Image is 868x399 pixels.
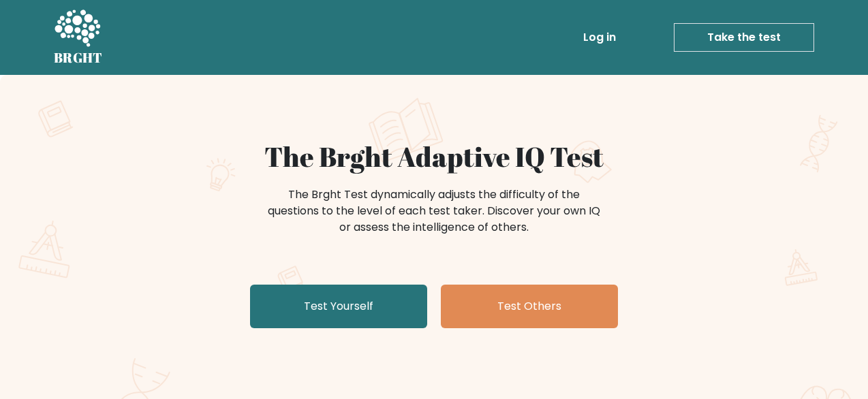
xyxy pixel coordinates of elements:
a: Take the test [674,23,814,52]
h1: The Brght Adaptive IQ Test [102,140,766,173]
a: Test Yourself [250,285,427,328]
a: Test Others [441,285,618,328]
h5: BRGHT [54,50,103,66]
div: The Brght Test dynamically adjusts the difficulty of the questions to the level of each test take... [264,187,604,236]
a: Log in [578,24,621,51]
a: BRGHT [54,5,103,69]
